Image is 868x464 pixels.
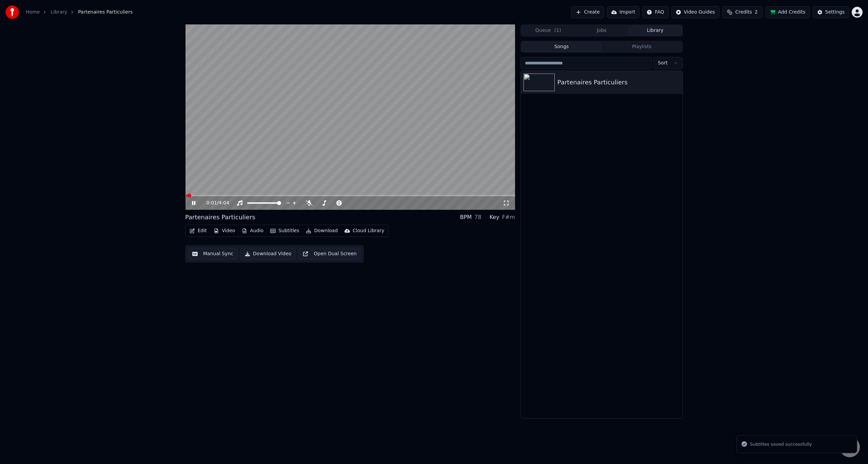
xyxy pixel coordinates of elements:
button: Open Dual Screen [298,248,361,260]
div: / [206,200,223,206]
button: Download Video [240,248,296,260]
img: youka [5,5,19,19]
a: Library [51,9,67,16]
div: F#m [502,213,515,221]
span: 2 [755,9,758,16]
nav: breadcrumb [26,9,133,16]
button: Video [211,226,238,236]
span: ( 1 ) [554,27,561,34]
button: Audio [239,226,266,236]
button: Edit [187,226,210,236]
div: BPM [460,213,472,221]
span: 4:04 [219,200,229,206]
button: Library [628,26,682,36]
div: Settings [825,9,845,16]
button: Settings [813,6,849,18]
button: Subtitles [268,226,302,236]
span: Sort [658,60,668,66]
div: Key [490,213,499,221]
button: Manual Sync [188,248,238,260]
button: FAQ [642,6,668,18]
button: Queue [521,26,575,36]
div: Partenaires Particuliers [185,213,255,222]
a: Home [26,9,40,16]
button: Jobs [575,26,629,36]
div: Subtitles saved successfully [750,441,812,448]
button: Download [303,226,340,236]
button: Add Credits [766,6,810,18]
button: Songs [521,42,602,52]
span: Credits [735,9,752,16]
div: 78 [474,213,481,221]
span: Partenaires Particuliers [78,9,133,16]
button: Credits2 [722,6,763,18]
div: Partenaires Particuliers [557,78,680,87]
button: Video Guides [671,6,719,18]
button: Import [607,6,639,18]
button: Playlists [601,42,682,52]
button: Create [571,6,604,18]
span: 0:01 [206,200,217,206]
div: Cloud Library [353,227,384,234]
